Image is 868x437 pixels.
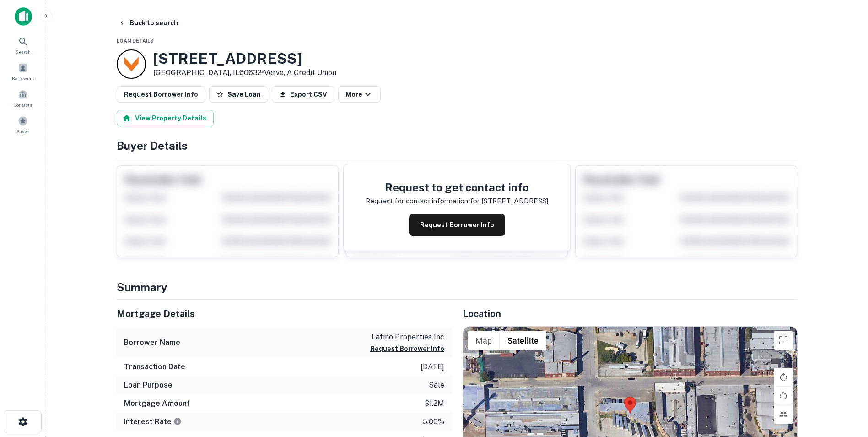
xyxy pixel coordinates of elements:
p: sale [429,380,444,391]
button: Show street map [468,331,500,350]
button: Save Loan [209,86,268,103]
a: Search [3,33,43,57]
a: Verve, A Credit Union [264,68,336,77]
img: capitalize-icon.png [15,7,32,26]
h6: Loan Purpose [124,380,173,391]
p: [GEOGRAPHIC_DATA], IL60632 • [153,67,336,78]
button: Request Borrower Info [117,86,205,103]
h3: [STREET_ADDRESS] [153,50,336,67]
iframe: Chat Widget [822,364,868,408]
h4: Summary [117,279,798,295]
button: Rotate map clockwise [774,368,793,386]
button: View Property Details [117,110,214,126]
svg: The interest rates displayed on the website are for informational purposes only and may be report... [173,417,182,426]
a: Contacts [3,86,43,110]
p: 5.00% [423,416,444,427]
button: Rotate map counterclockwise [774,387,793,405]
button: Request Borrower Info [370,343,444,354]
button: Show satellite imagery [500,331,546,350]
p: $1.2m [425,398,444,409]
a: Borrowers [3,59,43,84]
h5: Mortgage Details [117,307,452,321]
a: Saved [3,112,43,137]
h4: Buyer Details [117,137,798,154]
h6: Borrower Name [124,337,180,348]
span: Borrowers [12,75,34,82]
h6: Transaction Date [124,361,185,372]
p: Request for contact information for [366,196,480,207]
h5: Location [463,307,798,321]
button: Export CSV [272,86,334,103]
p: latino properties inc [370,332,444,343]
h6: Interest Rate [124,416,182,427]
p: [STREET_ADDRESS] [481,196,548,207]
button: Back to search [115,15,182,31]
span: Saved [16,128,30,135]
p: [DATE] [421,361,444,372]
button: Request Borrower Info [409,214,505,236]
h6: Mortgage Amount [124,398,190,409]
button: More [338,86,381,103]
span: Loan Details [117,38,154,44]
button: Tilt map [774,405,793,424]
button: Toggle fullscreen view [774,331,793,350]
h4: Request to get contact info [366,179,548,196]
span: Search [16,48,31,55]
span: Contacts [14,101,32,109]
